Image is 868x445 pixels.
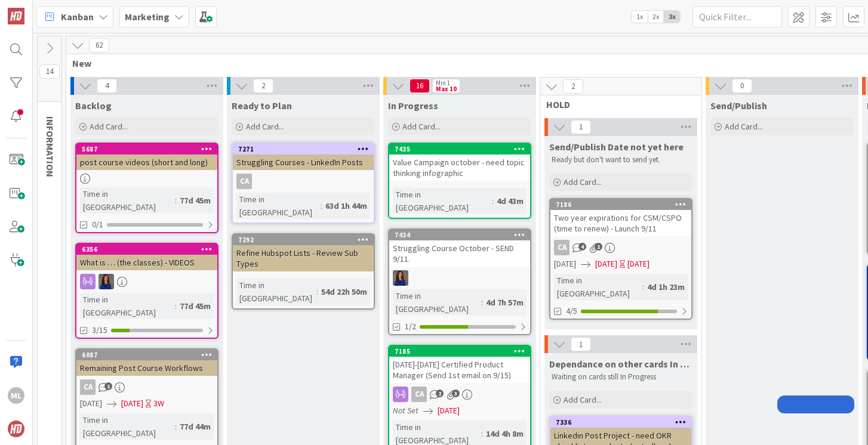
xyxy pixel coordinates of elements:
div: Time in [GEOGRAPHIC_DATA] [236,279,316,305]
span: Kanban [61,10,94,24]
div: 77d 45m [177,299,214,313]
div: CA [411,387,427,402]
span: [DATE] [121,397,143,410]
div: 7435 [389,144,530,154]
div: 7435Value Campaign october - need topic thinking infographic [389,144,530,181]
span: 16 [410,79,430,93]
div: 7185[DATE]-[DATE] Certified Product Manager (Send 1st email on 9/15) [389,346,530,383]
div: 6356 [76,244,217,255]
span: : [321,199,322,212]
span: : [481,427,483,440]
span: 4/5 [566,305,577,317]
span: 4 [578,243,586,251]
div: 77d 45m [177,194,214,207]
span: : [175,420,177,433]
span: 1 [571,120,591,134]
i: Not Set [393,405,418,416]
span: 3 [452,390,460,397]
span: In Progress [388,100,438,112]
span: Ready to Plan [232,100,292,112]
div: Time in [GEOGRAPHIC_DATA] [80,293,175,319]
span: : [175,194,177,207]
div: CA [389,387,530,402]
span: 0/1 [92,218,103,231]
span: HOLD [546,98,687,110]
span: Add Card... [402,121,441,132]
div: [DATE]-[DATE] Certified Product Manager (Send 1st email on 9/15) [389,357,530,383]
div: Value Campaign october - need topic thinking infographic [389,154,530,181]
div: 4d 1h 23m [644,280,688,293]
div: 6087 [82,351,217,359]
div: CA [236,174,252,189]
a: 7271Struggling Courses - LinkedIn PostsCATime in [GEOGRAPHIC_DATA]:63d 1h 44m [232,143,375,224]
b: Marketing [125,11,170,23]
input: Quick Filter... [692,6,782,27]
span: 1x [632,11,648,23]
div: Remaining Post Course Workflows [76,360,217,376]
div: 7435 [395,145,530,153]
img: SL [393,270,408,286]
span: 3/15 [92,324,107,336]
span: [DATE] [595,258,617,270]
div: 6087Remaining Post Course Workflows [76,350,217,376]
div: Time in [GEOGRAPHIC_DATA] [554,274,642,300]
span: INFORMATION [44,116,56,177]
div: 7185 [395,347,530,356]
span: : [175,299,177,313]
span: Send/Publish [710,100,767,112]
div: Time in [GEOGRAPHIC_DATA] [80,413,175,440]
a: 7292Refine Hubspot Lists - Review Sub TypesTime in [GEOGRAPHIC_DATA]:54d 22h 50m [232,233,375,310]
div: 7271 [233,144,374,154]
div: Time in [GEOGRAPHIC_DATA] [80,187,175,214]
span: 2 [253,79,273,93]
span: 1 [104,382,112,390]
a: 5687post course videos (short and long)Time in [GEOGRAPHIC_DATA]:77d 45m0/1 [75,143,218,233]
div: 7336 [556,418,691,427]
img: Visit kanbanzone.com [8,8,24,24]
span: 2x [648,11,664,23]
div: 7292 [233,234,374,245]
div: 7186 [556,200,691,209]
div: 14d 4h 8m [483,427,527,440]
div: 54d 22h 50m [318,285,370,298]
div: 7336 [550,417,691,428]
span: 1 [571,337,591,351]
div: 7271 [238,145,374,153]
span: : [492,194,494,208]
div: 4d 43m [494,194,527,208]
div: 7292Refine Hubspot Lists - Review Sub Types [233,234,374,271]
div: 7185 [389,346,530,357]
p: Ready but don't want to send yet. [552,155,690,165]
div: Time in [GEOGRAPHIC_DATA] [236,193,321,219]
div: CA [554,240,570,255]
a: 6356What is … (the classes) - VIDEOSSLTime in [GEOGRAPHIC_DATA]:77d 45m3/15 [75,243,218,339]
span: 1/2 [405,320,416,333]
div: CA [80,379,96,395]
div: 4d 7h 57m [483,296,527,309]
span: Add Card... [725,121,763,132]
div: 7434 [395,231,530,239]
div: Min 1 [436,80,450,86]
span: [DATE] [554,258,576,270]
span: Backlog [75,100,112,112]
span: Add Card... [90,121,128,132]
div: ML [8,387,24,404]
div: 6087 [76,350,217,360]
div: 7186Two year expirations for CSM/CSPO (time to renew) - Launch 9/11 [550,199,691,236]
div: 7292 [238,236,374,244]
div: 3W [153,397,164,410]
span: 0 [732,79,752,93]
div: SL [389,270,530,286]
div: Two year expirations for CSM/CSPO (time to renew) - Launch 9/11 [550,210,691,236]
div: Max 10 [436,86,457,92]
span: Send/Publish Date not yet here [549,141,684,153]
span: 2 [436,390,444,397]
span: Add Card... [564,177,602,187]
div: post course videos (short and long) [76,154,217,170]
span: 1 [595,243,602,251]
div: Refine Hubspot Lists - Review Sub Types [233,245,374,271]
a: 7434Struggling Course October - SEND 9/11.SLTime in [GEOGRAPHIC_DATA]:4d 7h 57m1/2 [388,228,531,335]
div: 7271Struggling Courses - LinkedIn Posts [233,144,374,170]
span: 4 [97,79,117,93]
div: Struggling Course October - SEND 9/11. [389,240,530,267]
